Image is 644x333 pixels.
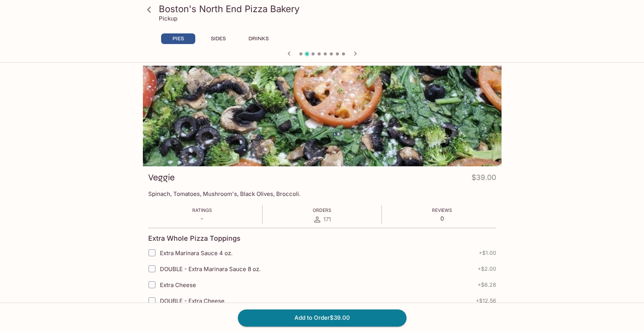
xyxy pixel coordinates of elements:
p: - [192,215,212,222]
span: Ratings [192,207,212,213]
button: SIDES [201,33,236,44]
span: Extra Cheese [160,281,196,289]
span: Extra Marinara Sauce 4 oz. [160,249,233,257]
p: 0 [432,215,452,222]
div: Veggie [143,66,502,166]
h4: Extra Whole Pizza Toppings [148,234,241,243]
button: DRINKS [242,33,276,44]
p: Spinach, Tomatoes, Mushroom's, Black Olives, Broccoli. [148,190,496,197]
h3: Veggie [148,172,175,183]
span: + $1.00 [479,250,496,256]
span: Reviews [432,207,452,213]
span: DOUBLE - Extra Cheese [160,297,225,305]
h4: $39.00 [472,172,496,186]
span: Orders [313,207,331,213]
span: + $2.00 [478,266,496,272]
span: + $6.28 [478,282,496,288]
h3: Boston's North End Pizza Bakery [159,3,498,15]
span: 171 [323,216,331,223]
span: DOUBLE - Extra Marinara Sauce 8 oz. [160,265,261,273]
button: PIES [161,33,195,44]
button: Add to Order$39.00 [238,309,407,326]
p: Pickup [159,15,177,22]
span: + $12.56 [476,298,496,304]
